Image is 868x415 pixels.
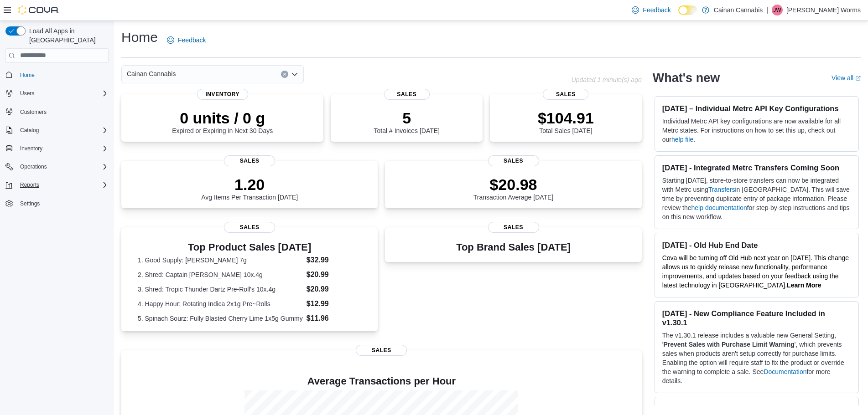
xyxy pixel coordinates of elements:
[832,74,861,82] a: View allExternal link
[473,175,554,201] div: Transaction Average [DATE]
[20,181,39,189] span: Reports
[356,345,407,356] span: Sales
[538,109,594,134] div: Total Sales [DATE]
[172,109,273,134] div: Expired or Expiring in Next 30 Days
[16,179,109,190] span: Reports
[473,175,554,194] p: $20.98
[20,127,39,134] span: Catalog
[26,26,109,45] span: Load All Apps in [GEOGRAPHIC_DATA]
[543,89,589,100] span: Sales
[16,198,43,209] a: Settings
[138,285,303,294] dt: 3. Shred: Tropic Thunder Dartz Pre-Roll's 10x.4g
[201,175,298,201] div: Avg Items Per Transaction [DATE]
[678,15,679,15] span: Dark Mode
[20,145,42,152] span: Inventory
[18,5,59,15] img: Cova
[20,90,34,97] span: Users
[786,5,861,15] p: [PERSON_NAME] Worms
[662,104,851,113] h3: [DATE] – Individual Metrc API Key Configurations
[384,89,430,100] span: Sales
[138,314,303,323] dt: 5. Spinach Sourz: Fully Blasted Cherry Lime 1x5g Gummy
[691,204,747,211] a: help documentation
[16,143,46,154] button: Inventory
[16,143,109,154] span: Inventory
[662,254,849,289] span: Cova will be turning off Old Hub next year on [DATE]. This change allows us to quickly release ne...
[16,161,51,172] button: Operations
[172,109,273,127] p: 0 units / 0 g
[662,241,851,250] h3: [DATE] - Old Hub End Date
[2,87,112,100] button: Users
[16,161,109,172] span: Operations
[2,197,112,210] button: Settings
[2,179,112,191] button: Reports
[2,160,112,173] button: Operations
[772,5,783,15] div: Jordon Worms
[2,142,112,155] button: Inventory
[643,5,670,15] span: Feedback
[197,89,248,100] span: Inventory
[16,198,109,209] span: Settings
[766,5,768,15] p: |
[281,71,288,78] button: Clear input
[121,28,158,46] h1: Home
[787,282,821,289] a: Learn More
[138,299,303,308] dt: 4. Happy Hour: Rotating Indica 2x1g Pre~Rolls
[307,269,362,280] dd: $20.99
[572,76,642,83] p: Updated 1 minute(s) ago
[5,65,109,234] nav: Complex example
[671,136,693,143] a: help file
[20,72,35,79] span: Home
[16,70,38,81] a: Home
[714,5,763,15] p: Cainan Cannabis
[538,109,594,127] p: $104.91
[2,68,112,82] button: Home
[708,186,735,193] a: Transfers
[374,109,440,127] p: 5
[662,309,851,327] h3: [DATE] - New Compliance Feature Included in v1.30.1
[307,298,362,309] dd: $12.99
[2,105,112,118] button: Customers
[16,179,43,190] button: Reports
[16,125,109,136] span: Catalog
[773,5,781,15] span: JW
[764,368,806,375] a: Documentation
[855,76,861,81] svg: External link
[374,109,440,134] div: Total # Invoices [DATE]
[653,71,720,85] h2: What's new
[20,108,47,116] span: Customers
[678,5,697,15] input: Dark Mode
[163,31,209,49] a: Feedback
[138,242,361,253] h3: Top Product Sales [DATE]
[488,155,539,166] span: Sales
[16,88,38,99] button: Users
[138,270,303,279] dt: 2. Shred: Captain [PERSON_NAME] 10x.4g
[307,255,362,266] dd: $32.99
[291,71,298,78] button: Open list of options
[307,313,362,324] dd: $11.96
[20,163,47,170] span: Operations
[16,106,109,118] span: Customers
[224,155,275,166] span: Sales
[178,36,206,45] span: Feedback
[662,163,851,172] h3: [DATE] - Integrated Metrc Transfers Coming Soon
[20,200,40,207] span: Settings
[129,376,634,387] h4: Average Transactions per Hour
[307,284,362,295] dd: $20.99
[663,341,794,348] strong: Prevent Sales with Purchase Limit Warning
[456,242,571,253] h3: Top Brand Sales [DATE]
[2,124,112,137] button: Catalog
[662,117,851,144] p: Individual Metrc API key configurations are now available for all Metrc states. For instructions ...
[16,107,50,118] a: Customers
[16,69,109,81] span: Home
[138,256,303,265] dt: 1. Good Supply: [PERSON_NAME] 7g
[628,1,674,19] a: Feedback
[662,176,851,221] p: Starting [DATE], store-to-store transfers can now be integrated with Metrc using in [GEOGRAPHIC_D...
[662,331,851,385] p: The v1.30.1 release includes a valuable new General Setting, ' ', which prevents sales when produ...
[488,222,539,233] span: Sales
[16,125,42,136] button: Catalog
[127,68,176,79] span: Cainan Cannabis
[224,222,275,233] span: Sales
[16,88,109,99] span: Users
[201,175,298,194] p: 1.20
